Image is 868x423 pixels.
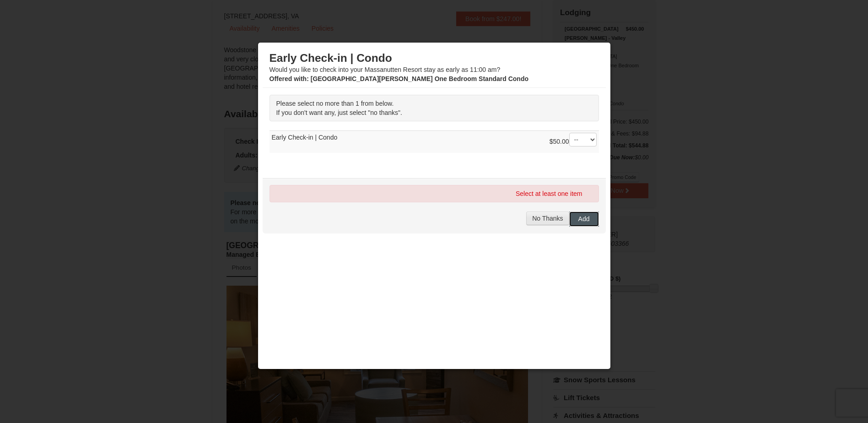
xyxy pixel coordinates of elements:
[569,211,599,226] button: Add
[532,215,563,222] span: No Thanks
[270,75,529,82] strong: : [GEOGRAPHIC_DATA][PERSON_NAME] One Bedroom Standard Condo
[550,133,597,151] div: $50.00
[270,51,599,65] h3: Early Check-in | Condo
[270,51,599,83] div: Would you like to check into your Massanutten Resort stay as early as 11:00 am?
[526,211,569,225] button: No Thanks
[270,185,599,202] div: Select at least one item
[270,75,307,82] span: Offered with
[276,109,402,116] span: If you don't want any, just select "no thanks".
[578,215,590,222] span: Add
[270,131,599,153] td: Early Check-in | Condo
[276,100,394,107] span: Please select no more than 1 from below.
